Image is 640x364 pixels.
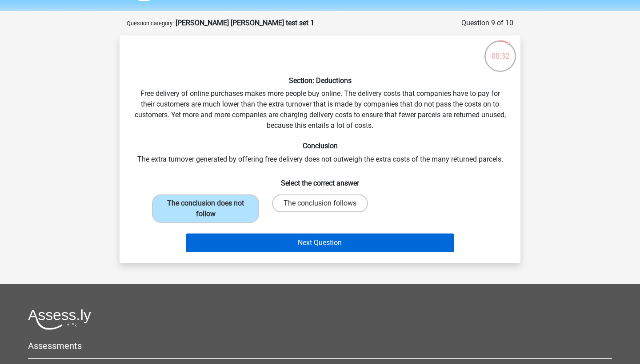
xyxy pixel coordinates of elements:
small: Question category: [127,20,174,27]
h5: Assessments [28,340,612,351]
div: Question 9 of 10 [461,18,513,28]
div: 00:32 [484,40,517,62]
div: Free delivery of online purchases makes more people buy online. The delivery costs that companies... [123,43,517,256]
h6: Conclusion [134,142,506,150]
button: Next Question [186,233,455,252]
h6: Select the correct answer [134,172,506,187]
strong: [PERSON_NAME] [PERSON_NAME] test set 1 [176,19,314,27]
label: The conclusion follows [272,194,368,212]
label: The conclusion does not follow [152,194,259,223]
img: Assessly logo [28,309,91,330]
h6: Section: Deductions [134,76,506,85]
